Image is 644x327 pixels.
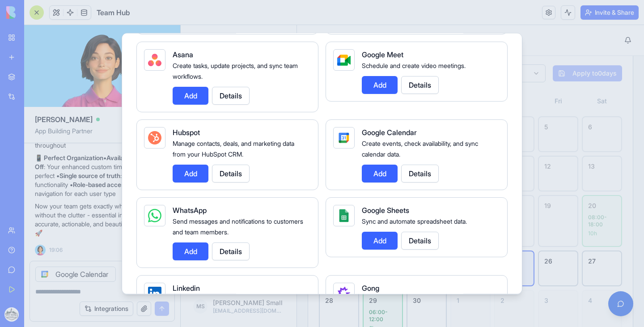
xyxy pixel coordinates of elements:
[27,7,109,18] h2: Team Hub
[320,232,347,241] div: 25
[407,271,435,280] div: 4
[401,68,441,84] div: Sat
[173,61,298,80] span: Create tasks, update projects, and sync team workflows.
[182,265,222,317] div: 06:00-12:00 (6h total)
[144,271,172,280] div: 28
[7,46,109,60] a: Dashboard
[362,76,398,93] button: Add
[188,176,216,185] div: 15
[7,62,109,76] a: Tasks
[173,86,208,104] button: Add
[401,76,439,93] button: Details
[364,137,391,146] div: 12
[212,164,250,182] button: Details
[188,137,216,146] div: 8
[144,176,172,185] div: 14
[188,271,216,280] div: 29
[362,205,409,214] span: Google Sheets
[212,242,250,260] button: Details
[173,127,200,136] span: Hubspot
[364,176,391,185] div: 19
[173,217,303,235] span: Send messages and notifications to customers and team members.
[407,98,435,106] div: 6
[232,137,260,146] div: 9
[362,231,398,249] button: Add
[232,232,260,241] div: 23
[21,49,54,58] span: Dashboard
[173,242,208,260] button: Add
[21,81,47,90] span: Time Off
[144,98,172,106] div: 31
[407,205,435,212] div: 10 h
[407,189,435,203] div: 08:00-18:00
[32,273,103,282] div: [PERSON_NAME] Small
[276,232,304,241] div: 24
[276,176,304,185] div: 17
[276,271,304,280] div: 1
[188,284,216,298] div: 06:00-12:00
[276,98,304,106] div: 3
[407,232,435,241] div: 27
[362,127,417,136] span: Google Calendar
[362,164,398,182] button: Add
[144,232,172,241] div: 21
[270,68,310,84] div: Wed
[232,98,260,106] div: 2
[320,176,347,185] div: 18
[362,50,403,59] span: Google Meet
[407,176,435,185] div: 20
[188,300,216,307] div: 6 h
[182,68,222,84] div: Mon
[138,68,178,84] div: Sun
[226,68,266,84] div: Tue
[32,282,103,289] div: [EMAIL_ADDRESS][DOMAIN_NAME]
[144,137,172,146] div: 7
[173,283,200,292] span: Linkedin
[7,78,109,93] a: Time Off
[7,268,109,295] button: MS[PERSON_NAME] Small[EMAIL_ADDRESS][DOMAIN_NAME]
[7,94,109,109] a: Settings
[407,137,435,146] div: 13
[320,271,347,280] div: 2
[212,86,250,104] button: Details
[173,164,208,182] button: Add
[232,271,260,280] div: 30
[27,18,62,28] div: Employee
[188,98,216,106] div: 1
[362,61,466,69] span: Schedule and create video meetings.
[232,176,260,185] div: 16
[314,68,354,84] div: Thu
[320,98,347,106] div: 4
[401,231,439,249] button: Details
[13,274,27,289] span: M S
[21,97,46,106] span: Settings
[276,137,304,146] div: 10
[401,164,439,182] button: Details
[401,170,441,222] div: 08:00-18:00 (10h total)
[173,205,207,214] span: WhatsApp
[362,139,478,157] span: Create events, check availability, and sync calendar data.
[320,137,347,146] div: 11
[362,283,379,292] span: Gong
[173,139,294,157] span: Manage contacts, deals, and marketing data from your HubSpot CRM.
[164,42,229,55] h3: September 2025
[362,217,467,225] span: Sync and automate spreadsheet data.
[364,232,391,241] div: 26
[364,271,391,280] div: 3
[188,232,216,241] div: 22
[173,50,193,59] span: Asana
[364,98,391,106] div: 5
[21,65,38,74] span: Tasks
[357,68,398,84] div: Fri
